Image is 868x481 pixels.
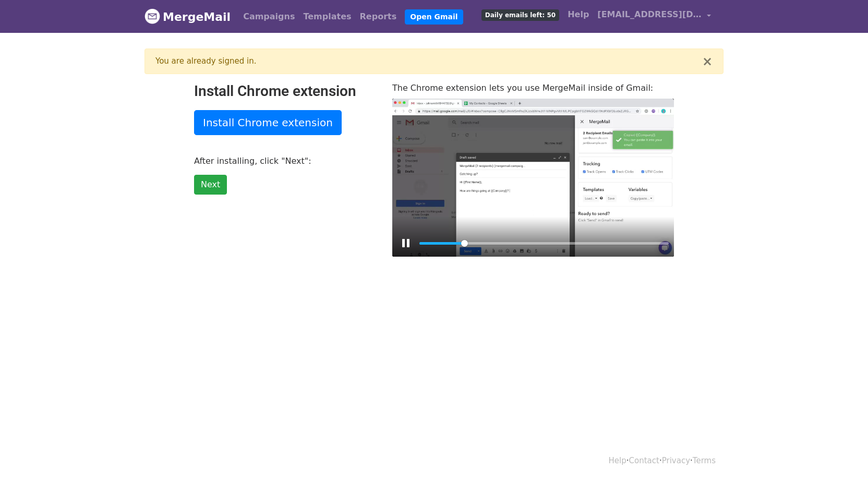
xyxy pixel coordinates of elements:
[155,55,702,67] div: You are already signed in.
[477,4,563,25] a: Daily emails left: 50
[299,6,355,27] a: Templates
[593,4,715,29] a: [EMAIL_ADDRESS][DOMAIN_NAME]
[481,9,559,21] span: Daily emails left: 50
[144,8,160,24] img: MergeMail logo
[239,6,299,27] a: Campaigns
[356,6,401,27] a: Reports
[662,456,690,465] a: Privacy
[629,456,659,465] a: Contact
[144,6,231,28] a: MergeMail
[194,175,227,195] a: Next
[702,55,713,68] button: ×
[419,238,669,248] input: Seek
[816,431,868,481] iframe: Chat Widget
[194,110,342,135] a: Install Chrome extension
[693,456,716,465] a: Terms
[405,9,463,25] a: Open Gmail
[397,235,414,251] button: Play
[392,82,674,93] p: The Chrome extension lets you use MergeMail inside of Gmail:
[563,4,593,25] a: Help
[194,155,377,166] p: After installing, click "Next":
[609,456,626,465] a: Help
[194,82,377,100] h2: Install Chrome extension
[597,8,702,21] span: [EMAIL_ADDRESS][DOMAIN_NAME]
